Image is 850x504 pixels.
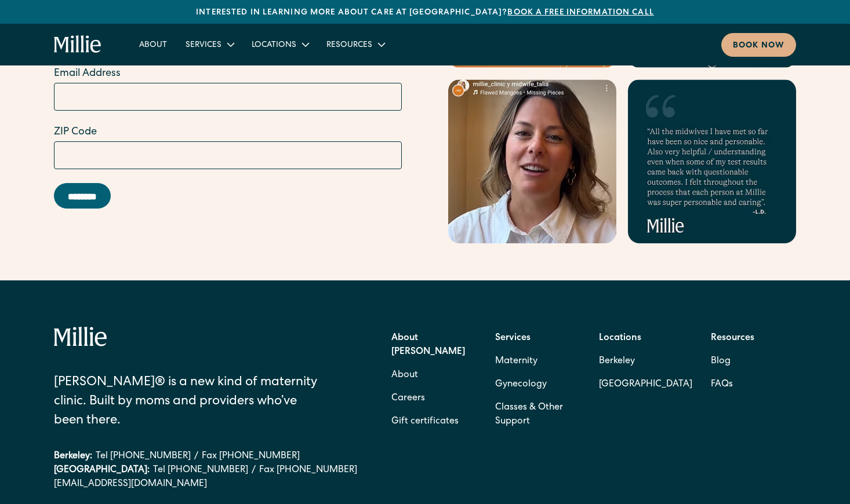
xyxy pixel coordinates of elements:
div: Book now [733,40,784,52]
label: ZIP Code [54,125,402,140]
a: Tel [PHONE_NUMBER] [96,450,191,463]
div: Berkeley: [54,450,92,463]
div: / [252,463,256,477]
a: About [130,35,176,54]
a: [GEOGRAPHIC_DATA] [599,373,692,396]
div: Resources [317,35,393,54]
a: About [391,364,418,387]
a: [EMAIL_ADDRESS][DOMAIN_NAME] [54,477,357,491]
div: Services [186,39,221,52]
a: FAQs [711,373,733,396]
div: Locations [252,39,296,52]
div: Locations [242,35,317,54]
a: home [54,35,102,54]
strong: Services [495,334,531,343]
div: Services [176,35,242,54]
a: Tel [PHONE_NUMBER] [153,463,248,477]
a: Berkeley [599,350,692,373]
div: [PERSON_NAME]® is a new kind of maternity clinic. Built by moms and providers who’ve been there. [54,374,327,431]
a: Maternity [495,350,537,373]
strong: Locations [599,334,641,343]
div: / [194,450,198,463]
a: Fax [PHONE_NUMBER] [259,463,357,477]
a: Blog [711,350,731,373]
label: Email Address [54,66,402,82]
div: Resources [326,39,372,52]
a: Fax [PHONE_NUMBER] [202,450,300,463]
a: Careers [391,387,425,410]
a: Classes & Other Support [495,396,580,433]
a: Book now [721,33,796,57]
div: [GEOGRAPHIC_DATA]: [54,463,150,477]
a: Book a free information call [507,9,653,17]
strong: Resources [711,334,754,343]
strong: About [PERSON_NAME] [391,334,465,357]
a: Gynecology [495,373,547,396]
a: Gift certificates [391,410,459,433]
